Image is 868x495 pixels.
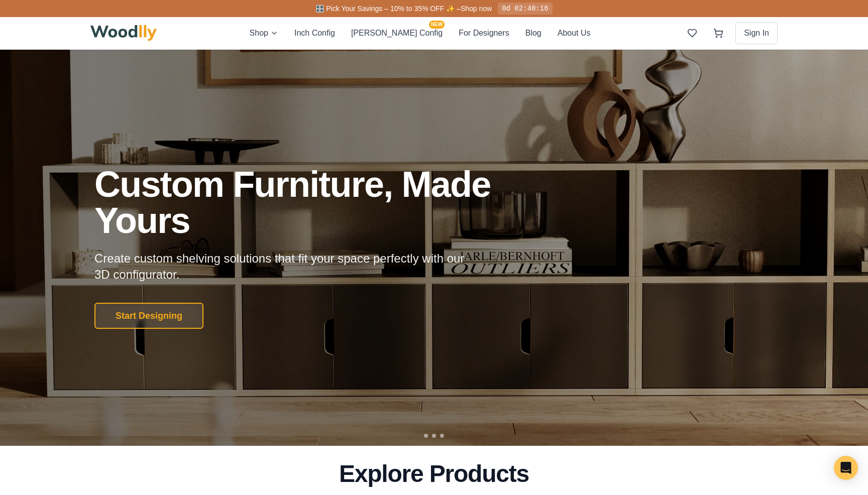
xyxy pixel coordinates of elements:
[558,27,591,40] button: About Us
[94,303,203,329] button: Start Designing
[834,456,858,480] div: Open Intercom Messenger
[250,27,278,40] button: Shop
[429,21,445,29] span: NEW
[351,27,443,40] button: [PERSON_NAME] ConfigNEW
[94,462,774,486] h2: Explore Products
[94,251,480,283] p: Create custom shelving solutions that fit your space perfectly with our 3D configurator.
[294,27,335,40] button: Inch Config
[498,3,552,15] div: 0d 02:40:16
[90,25,157,41] img: Woodlly
[94,166,545,238] h1: Custom Furniture, Made Yours
[459,27,509,40] button: For Designers
[461,5,492,13] a: Shop now
[735,22,778,44] button: Sign In
[315,5,460,13] span: 🎛️ Pick Your Savings – 10% to 35% OFF ✨ –
[525,27,541,40] button: Blog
